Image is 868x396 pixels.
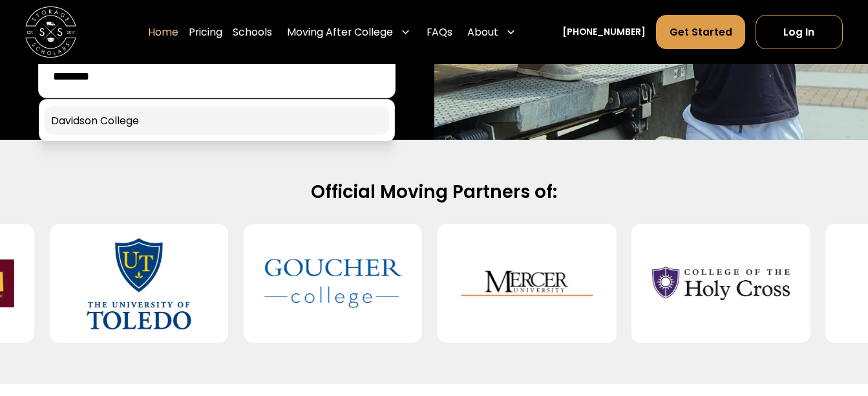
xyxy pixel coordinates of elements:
img: Goucher College [264,234,401,333]
h2: Official Moving Partners of: [43,181,825,204]
a: Schools [233,14,272,50]
img: College of the Holy Cross [652,234,790,333]
img: Mercer University-Macon Campus [458,234,596,333]
a: [PHONE_NUMBER] [562,25,646,39]
a: home [25,6,76,58]
div: About [463,14,522,50]
img: University of Toledo [70,234,207,333]
a: Home [148,14,178,50]
a: Get Started [656,15,745,49]
div: Moving After College [287,25,393,40]
a: FAQs [427,14,452,50]
div: About [467,25,498,40]
img: Storage Scholars main logo [25,6,76,58]
a: Pricing [189,14,222,50]
div: Moving After College [282,14,416,50]
a: Log In [756,15,842,49]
